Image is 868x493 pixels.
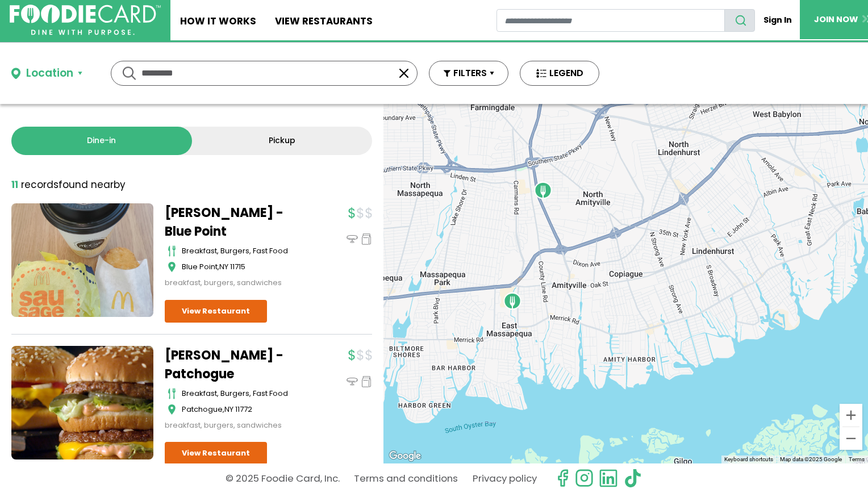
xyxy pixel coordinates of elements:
button: LEGEND [520,61,599,86]
input: restaurant search [496,9,725,32]
img: cutlery_icon.svg [168,245,176,257]
a: [PERSON_NAME] - Blue Point [165,203,307,241]
a: Dine-in [11,127,192,155]
a: View Restaurant [165,300,267,323]
div: McDonald's - Amityville [529,177,557,204]
a: View Restaurant [165,442,267,465]
span: Blue Point [182,261,218,272]
button: Location [11,65,82,82]
button: search [724,9,755,32]
a: Open this area in Google Maps (opens a new window) [386,449,424,463]
button: FILTERS [429,61,508,86]
img: pickup_icon.svg [361,376,372,387]
div: , [182,261,307,273]
p: © 2025 Foodie Card, Inc. [226,469,340,488]
img: cutlery_icon.svg [168,388,176,399]
img: dinein_icon.svg [347,233,358,245]
span: 11772 [235,404,252,415]
img: pickup_icon.svg [361,233,372,245]
div: breakfast, burgers, sandwiches [165,420,307,431]
a: Sign In [755,9,800,31]
span: Patchogue [182,404,223,415]
button: Keyboard shortcuts [724,456,773,463]
button: Zoom out [840,427,862,450]
strong: 11 [11,178,18,191]
div: , [182,404,307,415]
svg: check us out on facebook [553,469,573,488]
a: [PERSON_NAME] - Patchogue [165,346,307,383]
img: tiktok.svg [623,469,642,488]
img: map_icon.svg [168,404,176,415]
img: map_icon.svg [168,261,176,273]
img: Google [386,449,424,463]
span: 11715 [230,261,245,272]
div: breakfast, burgers, fast food [182,245,307,257]
a: Terms and conditions [354,469,458,488]
a: Terms [849,456,865,462]
img: linkedin.svg [599,469,618,488]
span: NY [219,261,228,272]
span: Map data ©2025 Google [780,456,842,462]
img: FoodieCard; Eat, Drink, Save, Donate [10,5,161,35]
img: dinein_icon.svg [347,376,358,387]
div: Location [26,65,73,82]
button: Zoom in [840,404,862,427]
span: records [21,178,59,191]
div: McDonald's - Massapequa [499,287,526,315]
div: found nearby [11,178,126,193]
a: Privacy policy [473,469,537,488]
span: NY [224,404,233,415]
div: breakfast, burgers, fast food [182,388,307,399]
a: Pickup [192,127,373,155]
div: breakfast, burgers, sandwiches [165,277,307,289]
